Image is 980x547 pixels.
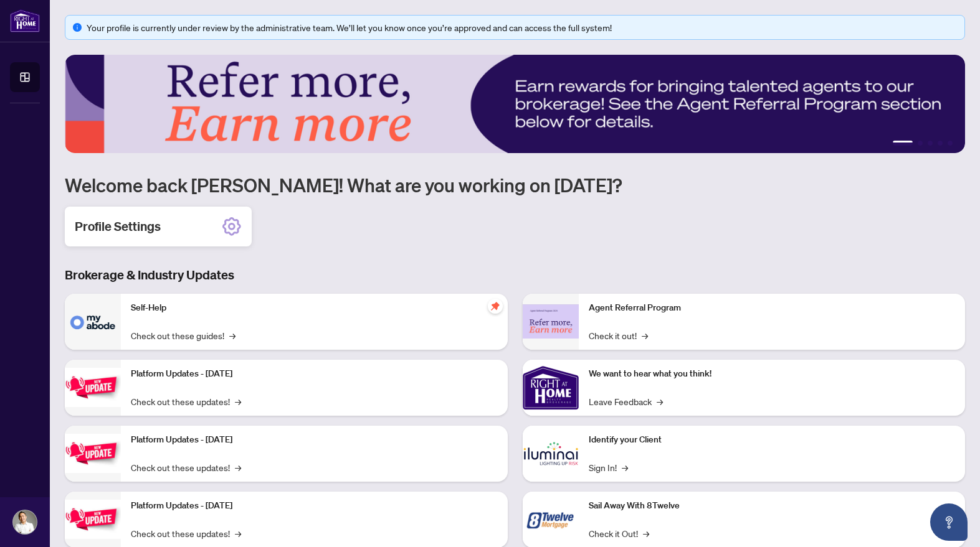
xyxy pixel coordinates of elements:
[938,141,943,146] button: 4
[131,499,498,513] p: Platform Updates - [DATE]
[65,55,965,153] img: Slide 0
[589,499,956,513] p: Sail Away With 8Twelve
[65,266,965,284] h3: Brokerage & Industry Updates
[75,218,161,235] h2: Profile Settings
[643,526,649,540] span: →
[918,141,923,146] button: 2
[589,395,663,408] a: Leave Feedback→
[235,461,241,474] span: →
[589,433,956,447] p: Identify your Client
[930,503,968,541] button: Open asap
[523,360,579,416] img: We want to hear what you think!
[622,461,628,474] span: →
[131,329,235,342] a: Check out these guides!→
[131,526,241,540] a: Check out these updates!→
[65,294,121,350] img: Self-Help
[131,367,498,381] p: Platform Updates - [DATE]
[229,329,235,342] span: →
[893,141,913,146] button: 1
[657,395,663,408] span: →
[65,173,965,197] h1: Welcome back [PERSON_NAME]! What are you working on [DATE]?
[131,301,498,315] p: Self-Help
[87,21,957,34] div: Your profile is currently under review by the administrative team. We’ll let you know once you’re...
[589,329,648,342] a: Check it out!→
[235,526,241,540] span: →
[235,395,241,408] span: →
[523,426,579,482] img: Identify your Client
[131,395,241,408] a: Check out these updates!→
[131,461,241,474] a: Check out these updates!→
[65,368,121,407] img: Platform Updates - July 21, 2025
[73,23,82,32] span: info-circle
[10,9,40,32] img: logo
[13,510,37,534] img: Profile Icon
[948,141,953,146] button: 5
[65,434,121,473] img: Platform Updates - July 8, 2025
[65,500,121,539] img: Platform Updates - June 23, 2025
[642,329,648,342] span: →
[928,141,933,146] button: 3
[488,299,503,314] span: pushpin
[523,304,579,339] img: Agent Referral Program
[589,367,956,381] p: We want to hear what you think!
[589,301,956,315] p: Agent Referral Program
[131,433,498,447] p: Platform Updates - [DATE]
[589,526,649,540] a: Check it Out!→
[589,461,628,474] a: Sign In!→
